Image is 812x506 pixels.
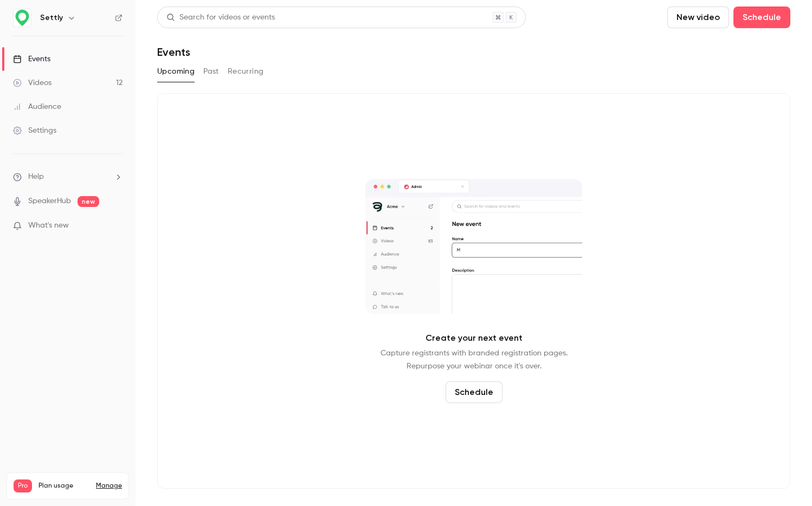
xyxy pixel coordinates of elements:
[157,46,190,59] h1: Events
[109,221,123,231] iframe: Noticeable Trigger
[13,101,61,112] div: Audience
[28,196,71,207] a: SpeakerHub
[166,12,275,23] div: Search for videos or events
[381,347,568,373] p: Capture registrants with branded registration pages. Repurpose your webinar once it's over.
[14,9,31,27] img: Settly
[157,63,195,80] button: Upcoming
[228,63,264,80] button: Recurring
[13,171,123,183] li: help-dropdown-opener
[203,63,219,80] button: Past
[38,482,89,490] span: Plan usage
[13,54,50,64] div: Events
[28,220,69,231] span: What's new
[96,482,122,490] a: Manage
[78,196,99,207] span: new
[14,479,32,492] span: Pro
[426,332,523,345] p: Create your next event
[667,7,729,28] button: New video
[13,77,51,88] div: Videos
[28,171,44,183] span: Help
[733,7,790,28] button: Schedule
[13,125,56,136] div: Settings
[446,381,502,403] button: Schedule
[40,12,63,23] h6: Settly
